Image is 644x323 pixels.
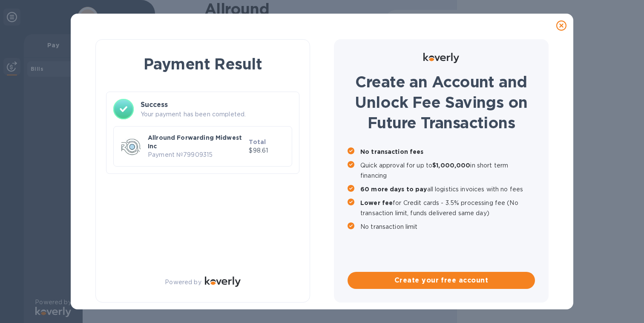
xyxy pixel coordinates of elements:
button: Create your free account [348,272,535,289]
h3: Success [141,100,292,110]
b: No transaction fees [360,148,424,155]
p: Your payment has been completed. [141,110,292,119]
img: Logo [205,277,241,287]
b: Lower fee [360,199,393,206]
b: 60 more days to pay [360,186,427,193]
h1: Create an Account and Unlock Fee Savings on Future Transactions [348,72,535,133]
img: Logo [423,53,459,63]
b: Total [249,138,266,145]
p: Payment № 79909315 [148,150,245,159]
p: $98.61 [249,146,285,155]
p: all logistics invoices with no fees [360,184,535,194]
p: Quick approval for up to in short term financing [360,160,535,181]
p: Allround Forwarding Midwest Inc [148,133,245,150]
span: Create your free account [354,275,528,286]
b: $1,000,000 [432,162,470,169]
h1: Payment Result [109,53,296,75]
p: No transaction limit [360,222,535,232]
p: for Credit cards - 3.5% processing fee (No transaction limit, funds delivered same day) [360,198,535,218]
p: Powered by [165,278,201,287]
